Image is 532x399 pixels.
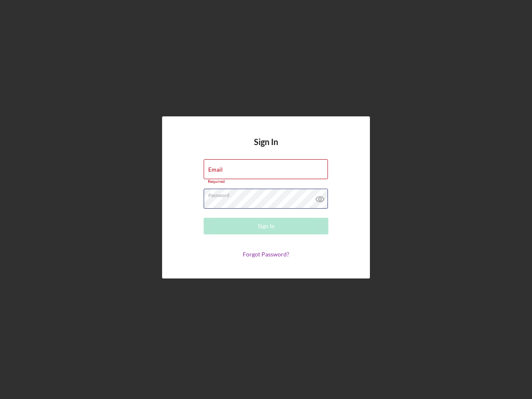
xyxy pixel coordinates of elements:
div: Sign In [258,218,275,234]
label: Password [208,189,328,198]
h4: Sign In [254,137,278,159]
button: Sign In [204,218,328,234]
label: Email [208,166,223,173]
div: Required [204,179,328,184]
a: Forgot Password? [243,251,289,258]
